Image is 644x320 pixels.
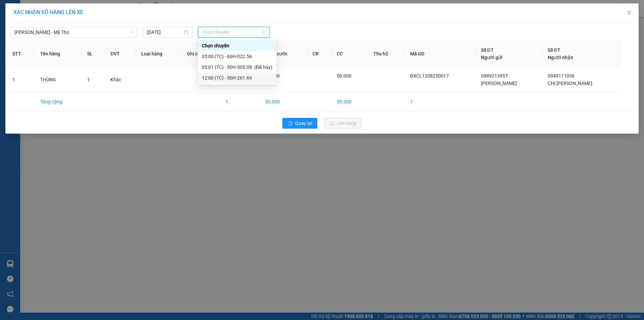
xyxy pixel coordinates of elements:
[337,73,352,79] span: 50.000
[220,93,260,111] td: 1
[410,73,449,79] span: BXCL1208250017
[202,53,272,60] div: 05:00 (TC) - 66H-022.56
[481,55,502,60] span: Người gửi
[35,41,82,67] th: Tên hàng
[481,47,494,53] span: Số ĐT
[548,47,560,53] span: Số ĐT
[7,41,35,67] th: STT
[82,41,105,67] th: SL
[13,9,83,15] span: XÁC NHẬN SỐ HÀNG LÊN XE
[260,41,307,67] th: Tổng cước
[14,27,133,37] span: Cao Lãnh - Mỹ Tho
[181,41,220,67] th: Ghi chú
[35,67,82,93] td: THÙNG
[405,93,476,111] td: 1
[620,3,639,22] button: Close
[35,93,82,111] td: Tổng cộng
[405,41,476,67] th: Mã GD
[136,41,181,67] th: Loại hàng
[288,121,292,126] span: rollback
[368,41,405,67] th: Thu hộ
[87,77,90,82] span: 1
[202,27,266,37] span: Chọn chuyến
[147,29,182,36] input: 12/08/2025
[295,120,312,127] span: Quay lại
[548,55,573,60] span: Người nhận
[260,93,307,111] td: 50.000
[105,41,136,67] th: ĐVT
[331,93,368,111] td: 50.000
[481,73,508,79] span: 0989213957
[307,41,331,67] th: CR
[548,81,592,86] span: CHỊ [PERSON_NAME]
[105,67,136,93] td: Khác
[198,40,276,51] div: Chọn chuyến
[481,81,517,86] span: [PERSON_NAME]
[627,10,632,15] span: close
[282,118,317,129] button: rollbackQuay lại
[202,74,272,82] div: 12:00 (TC) - 50H-261.69
[548,73,575,79] span: 0949111036
[7,67,35,93] td: 1
[202,42,272,49] div: Chọn chuyến
[202,63,272,71] div: 05:01 (TC) - 50H-505.08 - (Đã hủy)
[331,41,368,67] th: CC
[324,118,362,129] button: uploadLên hàng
